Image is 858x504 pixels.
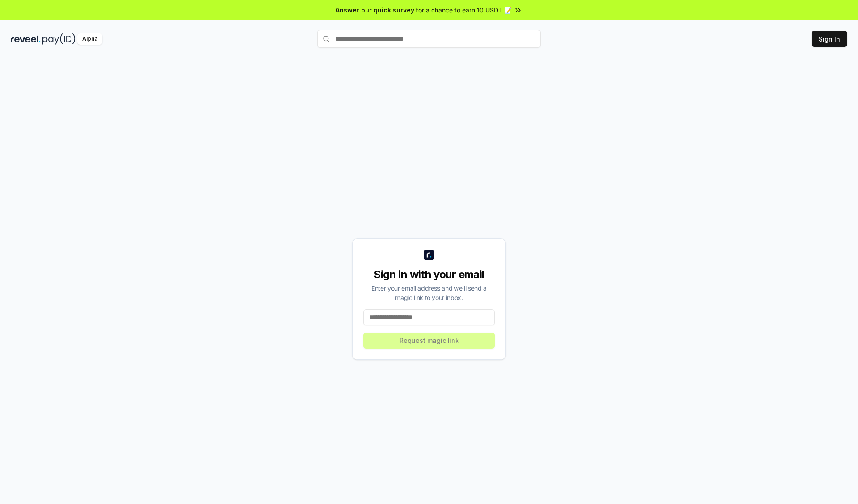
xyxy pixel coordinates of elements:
div: Enter your email address and we’ll send a magic link to your inbox. [363,283,495,302]
img: logo_small [424,250,434,260]
span: for a chance to earn 10 USDT 📝 [416,5,512,15]
img: reveel_dark [11,33,41,45]
div: Sign in with your email [363,267,495,282]
span: Answer our quick survey [336,5,414,15]
button: Sign In [812,31,847,47]
img: pay_id [42,33,76,45]
div: Alpha [77,33,102,45]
